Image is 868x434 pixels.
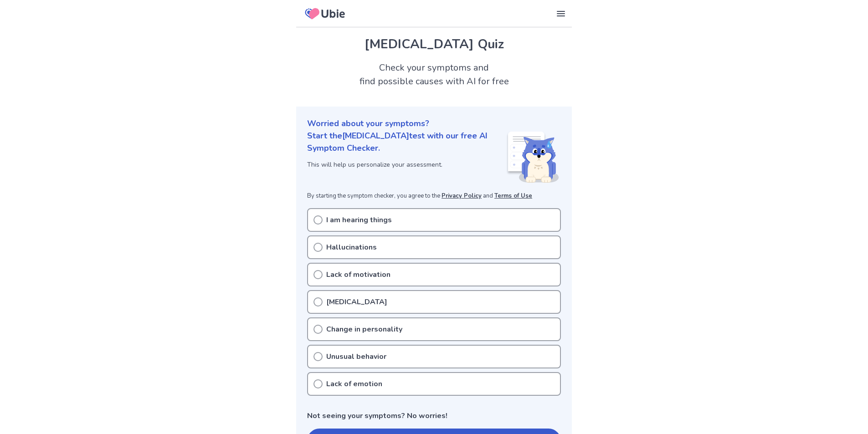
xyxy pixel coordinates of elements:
[326,351,386,362] p: Unusual behavior
[307,160,506,169] p: This will help us personalize your assessment.
[307,192,561,201] p: By starting the symptom checker, you agree to the and
[326,324,402,335] p: Change in personality
[307,35,561,54] h1: [MEDICAL_DATA] Quiz
[326,269,390,280] p: Lack of motivation
[326,296,387,307] p: [MEDICAL_DATA]
[307,117,561,130] p: Worried about your symptoms?
[326,242,377,253] p: Hallucinations
[307,410,561,421] p: Not seeing your symptoms? No worries!
[326,214,392,225] p: I am hearing things
[296,61,572,88] h2: Check your symptoms and find possible causes with AI for free
[326,378,382,389] p: Lack of emotion
[442,192,482,200] a: Privacy Policy
[506,132,559,183] img: Shiba
[494,192,532,200] a: Terms of Use
[307,130,506,154] p: Start the [MEDICAL_DATA] test with our free AI Symptom Checker.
